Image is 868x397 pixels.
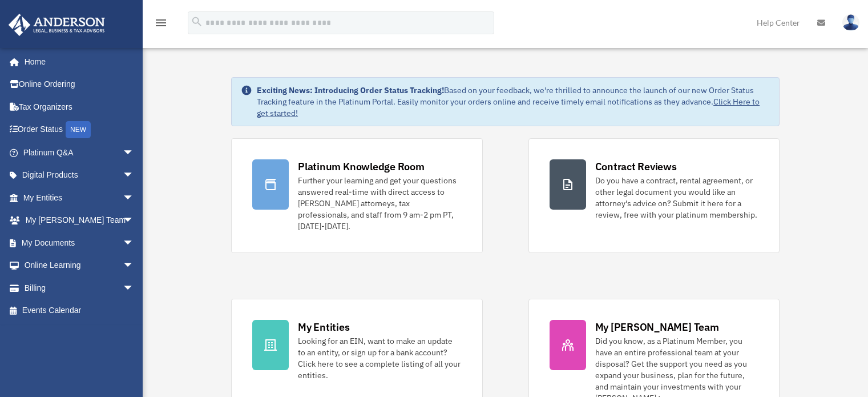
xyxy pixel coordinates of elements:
[257,97,760,118] a: Click Here to get started!
[842,14,859,31] img: User Pic
[5,14,108,36] img: Anderson Advisors Platinum Portal
[66,121,91,138] div: NEW
[298,335,461,381] div: Looking for an EIN, want to make an update to an entity, or sign up for a bank account? Click her...
[191,15,203,28] i: search
[154,16,168,30] i: menu
[8,73,151,96] a: Online Ordering
[257,85,444,95] strong: Exciting News: Introducing Order Status Tracking!
[8,276,151,299] a: Billingarrow_drop_down
[231,138,482,253] a: Platinum Knowledge Room Further your learning and get your questions answered real-time with dire...
[123,141,146,165] span: arrow_drop_down
[123,231,146,255] span: arrow_drop_down
[123,254,146,278] span: arrow_drop_down
[298,320,349,334] div: My Entities
[123,164,146,187] span: arrow_drop_down
[8,95,151,118] a: Tax Organizers
[8,50,146,73] a: Home
[8,299,151,322] a: Events Calendar
[595,175,758,220] div: Do you have a contract, rental agreement, or other legal document you would like an attorney's ad...
[595,159,677,174] div: Contract Reviews
[8,186,151,209] a: My Entitiesarrow_drop_down
[257,85,770,119] div: Based on your feedback, we're thrilled to announce the launch of our new Order Status Tracking fe...
[154,20,168,30] a: menu
[123,186,146,210] span: arrow_drop_down
[8,164,151,187] a: Digital Productsarrow_drop_down
[528,138,780,253] a: Contract Reviews Do you have a contract, rental agreement, or other legal document you would like...
[8,231,151,254] a: My Documentsarrow_drop_down
[123,276,146,300] span: arrow_drop_down
[8,141,151,164] a: Platinum Q&Aarrow_drop_down
[595,320,719,334] div: My [PERSON_NAME] Team
[8,118,151,142] a: Order StatusNEW
[8,209,151,232] a: My [PERSON_NAME] Teamarrow_drop_down
[8,254,151,277] a: Online Learningarrow_drop_down
[298,175,461,232] div: Further your learning and get your questions answered real-time with direct access to [PERSON_NAM...
[123,209,146,232] span: arrow_drop_down
[298,159,425,174] div: Platinum Knowledge Room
